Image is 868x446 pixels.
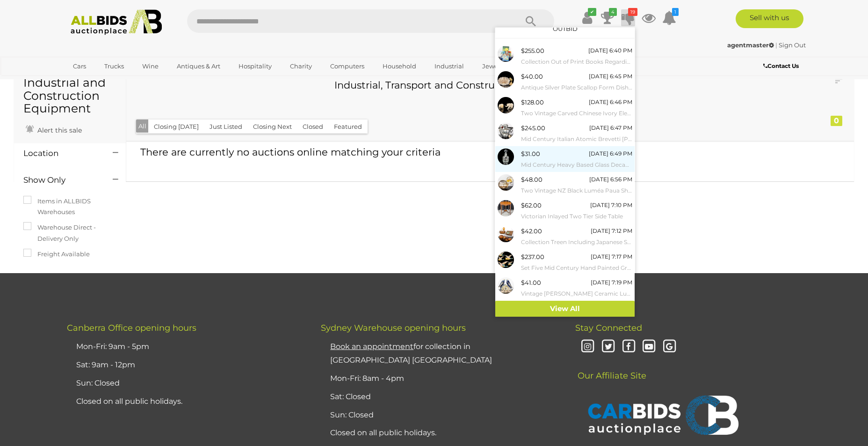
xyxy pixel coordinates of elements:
h3: Industrial, Transport and Construction Equipment [143,80,771,90]
div: [DATE] 6:45 PM [589,71,632,82]
span: Canberra Office opening hours [67,323,196,333]
a: $62.00 [DATE] 7:10 PM Victorian Inlayed Two Tier Side Table [495,198,635,223]
span: Our Affiliate Site [575,357,646,381]
div: [DATE] 6:47 PM [589,123,632,133]
i: Google [661,339,678,355]
button: Search [507,9,554,33]
a: Household [376,59,422,74]
a: Alert this sale [23,122,84,136]
small: Victorian Inlayed Two Tier Side Table [521,211,632,222]
a: Cars [67,59,92,74]
li: Sat: 9am - 12pm [74,356,297,374]
i: Instagram [580,339,596,355]
li: Mon-Fri: 8am - 4pm [328,370,551,388]
span: | [775,41,777,49]
div: [DATE] 6:56 PM [589,174,632,185]
a: $255.00 [DATE] 6:40 PM Collection Out of Print Books Regarding Parrots and Budgerigars Comprising... [495,43,635,69]
small: Mid Century Heavy Based Glass Decanter with Stopper [521,160,632,170]
div: $237.00 [521,252,544,262]
div: $41.00 [521,277,541,288]
a: Book an appointmentfor collection in [GEOGRAPHIC_DATA] [GEOGRAPHIC_DATA] [330,342,492,364]
label: Warehouse Direct - Delivery Only [23,222,116,244]
small: Vintage [PERSON_NAME] Ceramic Lusterware Budgerigar Mantle Clock [521,289,632,299]
i: Facebook [621,339,637,355]
div: $31.00 [521,149,540,159]
div: $245.00 [521,123,545,134]
a: Charity [284,59,318,74]
img: 54279-12a.jpg [498,252,514,268]
a: $41.00 [DATE] 7:19 PM Vintage [PERSON_NAME] Ceramic Lusterware Budgerigar Mantle Clock [495,275,635,301]
h4: Location [23,149,99,158]
a: ✔ [580,9,594,26]
a: Outbid [553,25,578,32]
img: 54263-1a.jpg [498,174,514,191]
a: $237.00 [DATE] 7:17 PM Set Five Mid Century Hand Painted Graduating Sized Ceramic Flying Wall Ducks [495,249,635,275]
a: agentmaster [727,41,775,49]
small: Antique Silver Plate Scallop Form Dish with Three Shell Form Feet Along with Heavy Brass Brid Fig... [521,82,632,93]
div: $255.00 [521,45,544,56]
li: Closed on all public holidays. [328,424,551,442]
u: Book an appointment [330,342,413,351]
a: Wine [136,59,165,74]
span: Stay Connected [575,323,642,333]
a: Antiques & Art [171,59,226,74]
label: Freight Available [23,249,90,260]
img: 54279-18a.jpg [498,97,514,113]
a: Contact Us [763,61,801,71]
span: Sydney Warehouse opening hours [321,323,466,333]
div: $40.00 [521,71,543,82]
b: Contact Us [763,62,799,69]
a: $245.00 [DATE] 6:47 PM Mid Century Italian Atomic Brevetti [PERSON_NAME] Milano Coffee Machine wi... [495,120,635,146]
button: Featured [328,119,368,134]
small: Set Five Mid Century Hand Painted Graduating Sized Ceramic Flying Wall Ducks [521,263,632,273]
a: Sign Out [779,41,806,49]
a: 1 [662,9,676,26]
i: ✔ [588,8,596,16]
a: Jewellery [476,59,517,74]
strong: agentmaster [727,41,774,49]
li: Sat: Closed [328,388,551,406]
a: Sell with us [736,9,803,28]
i: 19 [628,8,637,16]
small: Two Vintage Carved Chinese Ivory Elephant Figures [521,108,632,119]
i: 1 [672,8,679,16]
a: 19 [621,9,635,26]
li: Sun: Closed [74,374,297,393]
h1: Industrial and Construction Equipment [23,76,116,115]
a: $31.00 [DATE] 6:49 PM Mid Century Heavy Based Glass Decanter with Stopper [495,146,635,172]
button: All [136,119,149,133]
div: [DATE] 6:49 PM [589,149,632,159]
div: [DATE] 7:10 PM [590,200,632,210]
a: Hospitality [232,59,278,74]
div: [DATE] 7:17 PM [591,252,632,262]
i: Youtube [641,339,658,355]
li: Closed on all public holidays. [74,393,297,411]
div: 0 [831,116,842,126]
img: 54329-2a.jpg [498,45,514,62]
a: Computers [324,59,370,74]
h4: Category [23,273,99,282]
button: Closing Next [247,119,297,134]
div: $48.00 [521,174,542,185]
i: Twitter [600,339,616,355]
div: [DATE] 7:19 PM [591,277,632,288]
span: There are currently no auctions online matching your criteria [140,146,441,158]
div: $128.00 [521,97,544,108]
small: Collection Out of Print Books Regarding Parrots and Budgerigars Comprising the Budgerigar by Dr [... [521,57,632,67]
li: Mon-Fri: 9am - 5pm [74,338,297,356]
span: Alert this sale [35,126,82,134]
a: $42.00 [DATE] 7:12 PM Collection Treen Including Japanese Smokers Cabinet, Japanese Smokers Bowl,... [495,223,635,249]
button: Just Listed [204,119,248,134]
img: 54290-9a.jpg [498,226,514,242]
img: 54279-10a.jpg [498,277,514,294]
a: View All [495,301,635,317]
small: Mid Century Italian Atomic Brevetti [PERSON_NAME] Milano Coffee Machine with Jug, Basket and Two ... [521,134,632,144]
h4: Show Only [23,176,99,185]
a: Industrial [428,59,470,74]
div: [DATE] 6:46 PM [589,97,632,107]
a: Trucks [98,59,130,74]
div: $42.00 [521,226,542,237]
div: [DATE] 6:40 PM [588,45,632,56]
div: $62.00 [521,200,542,211]
small: Collection Treen Including Japanese Smokers Cabinet, Japanese Smokers Bowl, Australian Huon Pine ... [521,237,632,247]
